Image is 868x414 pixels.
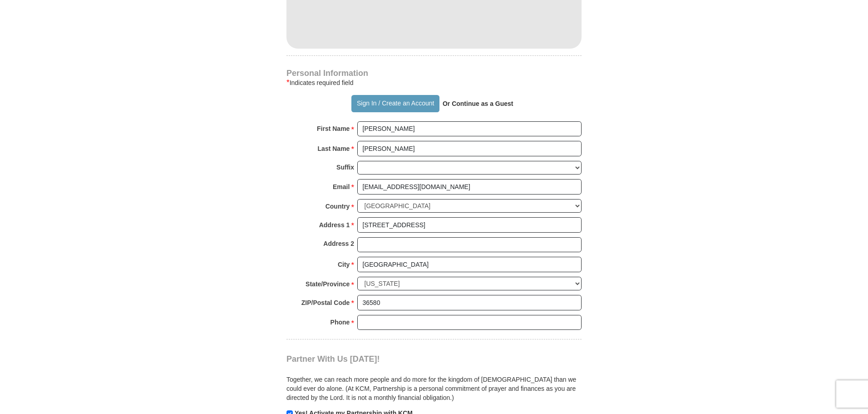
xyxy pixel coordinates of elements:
div: Indicates required field [286,77,582,88]
strong: First Name [317,122,350,135]
strong: ZIP/Postal Code [301,296,350,309]
strong: Email [333,180,350,193]
strong: Phone [330,316,350,329]
strong: Address 2 [323,237,354,250]
strong: Or Continue as a Guest [443,100,513,107]
strong: Suffix [336,161,354,174]
strong: Last Name [318,142,350,155]
strong: Country [325,200,350,213]
strong: State/Province [306,278,350,290]
strong: City [338,258,350,271]
strong: Address 1 [319,219,350,231]
span: Partner With Us [DATE]! [286,354,380,364]
h4: Personal Information [286,70,582,77]
button: Sign In / Create an Account [351,95,439,112]
p: Together, we can reach more people and do more for the kingdom of [DEMOGRAPHIC_DATA] than we coul... [286,375,582,402]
